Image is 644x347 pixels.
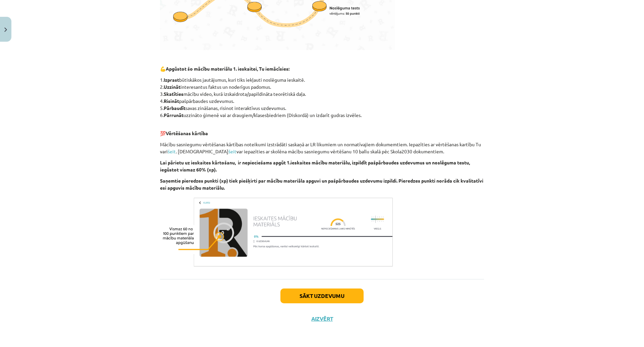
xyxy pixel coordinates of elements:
[164,105,185,111] b: Pārbaudīt
[160,123,484,137] p: 💯
[166,66,289,72] b: Apgūstot šo mācību materiālu 1. ieskaitei, Tu iemācīsies:
[166,130,208,136] b: Vērtēšanas kārtība
[309,315,335,322] button: Aizvērt
[160,178,483,191] b: Saņemtie pieredzes punkti (xp) tiek piešķirti par mācību materiāla apguvi un pašpārbaudes uzdevum...
[228,148,236,154] a: šeit
[168,148,176,154] a: šeit
[164,77,179,83] b: Izprast
[164,91,183,97] b: Skatīties
[160,65,484,72] p: 💪
[160,76,484,119] p: 1. būtiskākos jautājumus, kuri tiks iekļauti noslēguma ieskaitē. 2. interesantus faktus un noderī...
[280,288,364,303] button: Sākt uzdevumu
[160,159,470,172] b: Lai pārietu uz ieskaites kārtošanu, ir nepieciešams apgūt 1.ieskaites mācību materiālu, izpildīt ...
[164,98,179,104] b: Risināt
[164,84,180,90] b: Uzzināt
[4,28,7,32] img: icon-close-lesson-0947bae3869378f0d4975bcd49f059093ad1ed9edebbc8119c70593378902aed.svg
[164,112,183,118] b: Pārrunāt
[160,141,484,155] p: Mācību sasniegumu vērtēšanas kārtības noteikumi izstrādāti saskaņā ar LR likumiem un normatīvajie...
